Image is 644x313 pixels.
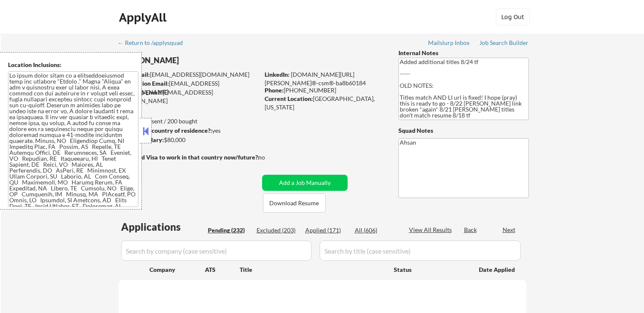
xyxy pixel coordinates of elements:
strong: Current Location: [265,95,313,102]
button: Log Out [496,8,530,25]
div: ApplyAll [119,10,169,25]
div: Location Inclusions: [8,61,138,69]
div: Internal Notes [398,49,529,57]
div: [EMAIL_ADDRESS][DOMAIN_NAME] [119,70,259,79]
div: Back [464,226,478,234]
input: Search by company (case sensitive) [121,240,312,261]
div: Mailslurp Inbox [428,40,470,46]
div: Excluded (203) [257,226,299,235]
div: yes [118,126,257,135]
strong: Will need Visa to work in that country now/future?: [119,154,260,161]
div: Next [503,226,516,234]
div: $80,000 [118,136,259,144]
div: Title [240,265,386,274]
div: Date Applied [479,265,516,274]
a: ← Return to /applysquad [118,39,191,48]
a: Mailslurp Inbox [428,39,470,48]
div: 171 sent / 200 bought [118,117,259,126]
strong: LinkedIn: [265,71,290,78]
div: Pending (232) [208,226,250,235]
div: Applied (171) [305,226,348,235]
div: ATS [205,265,240,274]
strong: Can work in country of residence?: [118,127,212,134]
div: Company [149,265,205,274]
div: Status [394,262,467,277]
div: ← Return to /applysquad [118,40,191,46]
div: Applications [121,222,205,232]
strong: Phone: [265,87,284,94]
div: [GEOGRAPHIC_DATA], [US_STATE] [265,95,384,111]
div: [PHONE_NUMBER] [265,86,384,95]
div: Job Search Builder [479,40,529,46]
div: View All Results [409,226,454,234]
a: [DOMAIN_NAME][URL][PERSON_NAME]®-csm®-ba8b60184 [265,71,366,87]
div: All (606) [355,226,397,235]
a: Job Search Builder [479,39,529,48]
button: Download Resume [263,193,326,212]
input: Search by title (case sensitive) [320,240,521,261]
div: [EMAIL_ADDRESS][DOMAIN_NAME] [119,79,259,96]
div: [PERSON_NAME] [119,55,293,66]
button: Add a Job Manually [262,175,348,191]
div: [EMAIL_ADDRESS][DOMAIN_NAME] [119,88,259,105]
div: no [258,153,282,162]
div: Squad Notes [398,126,529,135]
